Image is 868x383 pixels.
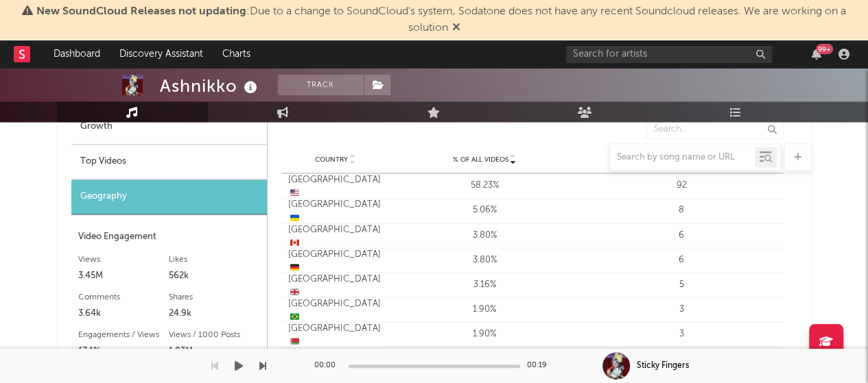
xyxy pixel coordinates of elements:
[390,228,580,242] div: 3.80%
[812,49,821,60] button: 99+
[288,272,383,299] div: [GEOGRAPHIC_DATA]
[290,312,299,321] span: 🇧🇷
[290,238,299,247] span: 🇨🇦
[160,75,261,97] div: Ashnikko
[78,228,260,245] div: Video Engagement
[288,223,383,249] div: [GEOGRAPHIC_DATA]
[290,189,299,198] span: 🇺🇸
[452,23,460,34] span: Dismiss
[290,214,299,223] span: 🇺🇦
[816,44,833,54] div: 99 +
[587,203,777,217] div: 8
[288,247,383,274] div: [GEOGRAPHIC_DATA]
[646,120,784,139] input: Search...
[78,251,169,267] div: Views
[587,253,777,267] div: 6
[566,46,772,63] input: Search for artists
[290,288,299,297] span: 🇬🇧
[110,40,213,68] a: Discovery Assistant
[36,6,246,17] span: New SoundCloud Releases not updating
[213,40,260,68] a: Charts
[610,152,755,163] input: Search by song name or URL
[587,277,777,291] div: 5
[527,358,554,374] div: 00:19
[288,346,383,373] div: [GEOGRAPHIC_DATA]
[637,360,689,372] div: Sticky Fingers
[587,327,777,341] div: 3
[44,40,110,68] a: Dashboard
[390,179,580,193] div: 58.23%
[587,228,777,242] div: 6
[587,302,777,316] div: 3
[390,277,580,291] div: 3.16%
[314,358,342,374] div: 00:00
[390,327,580,341] div: 1.90%
[288,173,383,200] div: [GEOGRAPHIC_DATA]
[169,288,260,305] div: Shares
[587,179,777,193] div: 92
[78,326,169,343] div: Engagements / Views
[390,302,580,316] div: 1.90%
[169,267,260,284] div: 562k
[390,203,580,217] div: 5.06%
[71,180,267,214] div: Geography
[169,343,260,359] div: 1.03M
[288,198,383,225] div: [GEOGRAPHIC_DATA]
[290,337,299,346] span: 🇧🇾
[71,110,267,145] div: Growth
[290,263,299,272] span: 🇩🇪
[288,297,383,323] div: [GEOGRAPHIC_DATA]
[36,6,846,34] span: : Due to a change to SoundCloud's system, Sodatone does not have any recent Soundcloud releases. ...
[78,305,169,321] div: 3.64k
[169,326,260,343] div: Views / 1000 Posts
[288,321,383,348] div: [GEOGRAPHIC_DATA]
[169,251,260,267] div: Likes
[78,267,169,284] div: 3.45M
[78,288,169,305] div: Comments
[169,305,260,321] div: 24.9k
[78,343,169,359] div: 17.1%
[390,253,580,267] div: 3.80%
[278,75,364,95] button: Track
